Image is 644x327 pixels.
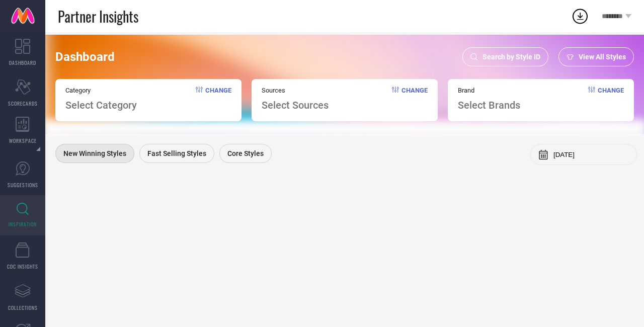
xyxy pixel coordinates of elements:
span: Change [598,87,624,111]
span: Select Brands [458,99,520,111]
span: Sources [262,87,329,94]
span: Partner Insights [58,6,138,27]
span: Change [401,87,428,111]
span: New Winning Styles [63,149,126,157]
span: INSPIRATION [9,220,37,228]
span: Select Category [65,99,137,111]
span: WORKSPACE [9,137,37,144]
span: Select Sources [262,99,329,111]
span: Fast Selling Styles [147,149,206,157]
span: View All Styles [579,53,626,61]
span: Change [205,87,231,111]
input: Select month [553,151,629,158]
span: COLLECTIONS [8,304,38,311]
span: SUGGESTIONS [8,181,38,189]
span: Brand [458,87,520,94]
span: Core Styles [227,149,264,157]
span: CDC INSIGHTS [7,263,38,270]
span: DASHBOARD [9,59,36,66]
span: SCORECARDS [8,100,38,107]
span: Search by Style ID [482,53,540,61]
span: Dashboard [55,50,115,64]
div: Open download list [571,7,589,25]
span: Category [65,87,137,94]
